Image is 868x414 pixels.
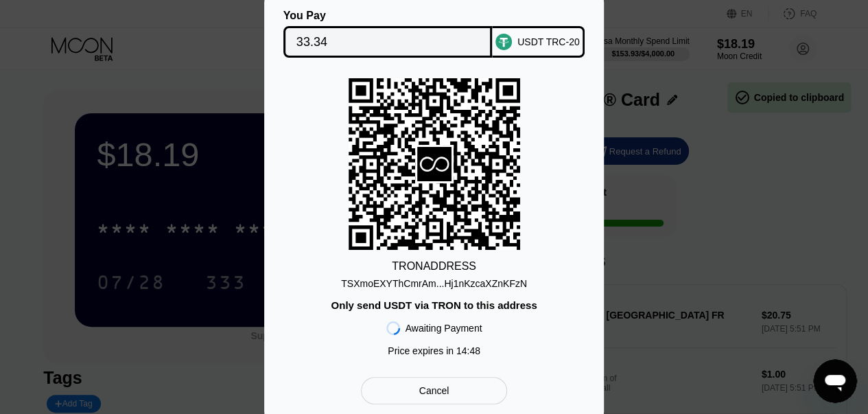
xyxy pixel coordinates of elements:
[419,384,449,397] div: Cancel
[341,273,527,289] div: TSXmoEXYThCmrAm...Hj1nKzcaXZnKFzN
[361,377,507,404] div: Cancel
[813,359,857,403] iframe: Button to launch messaging window
[285,10,583,58] div: You PayUSDT TRC-20
[331,299,537,311] div: Only send USDT via TRON to this address
[456,345,480,356] span: 14 : 48
[406,323,482,334] div: Awaiting Payment
[517,36,580,47] div: USDT TRC-20
[341,278,527,289] div: TSXmoEXYThCmrAm...Hj1nKzcaXZnKFzN
[388,345,480,356] div: Price expires in
[283,10,493,22] div: You Pay
[392,260,476,273] div: TRON ADDRESS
